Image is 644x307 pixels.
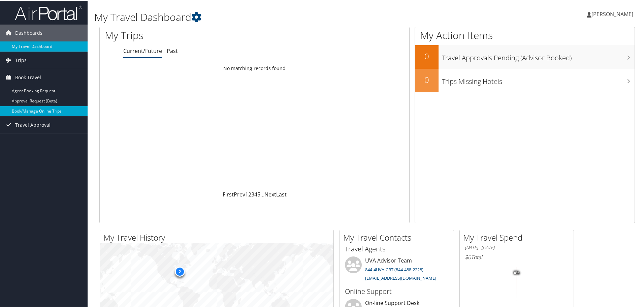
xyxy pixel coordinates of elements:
[343,231,454,243] h2: My Travel Contacts
[415,28,635,42] h1: My Action Items
[442,49,635,62] h3: Travel Approvals Pending (Advisor Booked)
[234,190,245,197] a: Prev
[465,253,471,260] span: $0
[365,274,436,280] a: [EMAIL_ADDRESS][DOMAIN_NAME]
[365,266,423,272] a: 844-4UVA-CBT (844-488-2228)
[257,190,260,197] a: 5
[276,190,287,197] a: Last
[251,190,254,197] a: 3
[245,190,248,197] a: 1
[94,9,458,24] h1: My Travel Dashboard
[345,244,449,253] h3: Travel Agents
[465,253,569,260] h6: Total
[248,190,251,197] a: 2
[167,47,178,54] a: Past
[442,73,635,86] h3: Trips Missing Hotels
[342,256,452,283] li: UVA Advisor Team
[100,62,409,74] td: No matching records found
[264,190,276,197] a: Next
[223,190,234,197] a: First
[415,68,635,92] a: 0Trips Missing Hotels
[463,231,574,243] h2: My Travel Spend
[465,244,569,250] h6: [DATE] - [DATE]
[103,231,333,243] h2: My Travel History
[260,190,264,197] span: …
[415,44,635,68] a: 0Travel Approvals Pending (Advisor Booked)
[345,286,449,296] h3: Online Support
[254,190,257,197] a: 4
[123,47,162,54] a: Current/Future
[587,3,640,24] a: [PERSON_NAME]
[15,4,82,20] img: airportal-logo.png
[15,24,42,41] span: Dashboards
[514,270,519,274] tspan: 0%
[15,116,51,133] span: Travel Approval
[15,68,41,85] span: Book Travel
[415,50,439,61] h2: 0
[591,10,633,17] span: [PERSON_NAME]
[415,73,439,85] h2: 0
[15,51,27,68] span: Trips
[174,266,185,276] div: 2
[105,28,275,42] h1: My Trips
